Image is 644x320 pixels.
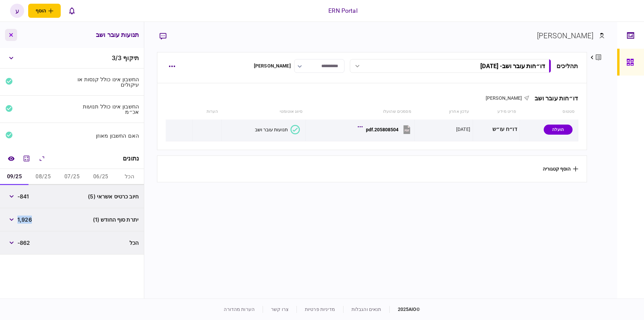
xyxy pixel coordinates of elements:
[86,169,115,185] button: 06/25
[123,155,139,162] div: נתונים
[75,104,139,115] div: החשבון אינו כולל תנועות אכ״מ
[29,169,58,185] button: 08/25
[112,54,121,61] span: 3 / 3
[537,30,594,41] div: [PERSON_NAME]
[58,169,87,185] button: 07/25
[28,4,61,18] button: פתח תפריט להוספת לקוח
[222,104,306,120] th: סיווג אוטומטי
[115,169,144,185] button: הכל
[415,104,473,120] th: עדכון אחרון
[96,32,139,38] h3: תנועות עובר ושב
[352,307,381,312] a: תנאים והגבלות
[5,152,17,165] a: השוואה למסמך
[473,104,520,120] th: פריט מידע
[328,6,357,15] div: ERN Portal
[255,125,300,134] button: תנועות עובר ושב
[475,122,517,137] div: דו״ח עו״ש
[193,104,221,120] th: הערות
[486,95,522,101] span: [PERSON_NAME]
[366,127,398,132] div: 205808504.pdf
[350,59,551,73] button: דו״חות עובר ושב- [DATE]
[255,127,288,132] div: תנועות עובר ושב
[520,104,578,120] th: סטטוס
[224,307,255,312] a: הערות מהדורה
[543,166,578,172] button: הוסף קטגוריה
[306,104,415,120] th: מסמכים שהועלו
[389,306,420,313] div: © 2025 AIO
[65,4,79,18] button: פתח רשימת התראות
[17,239,30,247] span: -862
[359,122,412,137] button: 205808504.pdf
[10,4,24,18] button: ע
[123,54,139,61] span: תיקוף
[93,216,139,224] span: יתרת סוף החודש (1)
[88,192,139,200] span: חיוב כרטיס אשראי (5)
[36,152,48,165] button: הרחב\כווץ הכל
[17,216,32,224] span: 1,926
[129,239,139,247] span: הכל
[456,126,470,133] div: [DATE]
[17,192,29,200] span: -841
[529,95,578,102] div: דו״חות עובר ושב
[75,77,139,87] div: החשבון אינו כולל קנסות או עיקולים
[556,61,578,71] div: תהליכים
[271,307,288,312] a: צרו קשר
[480,62,545,70] div: דו״חות עובר ושב - [DATE]
[254,62,291,70] div: [PERSON_NAME]
[544,125,573,135] div: הועלה
[75,133,139,138] div: האם החשבון מאוזן
[305,307,335,312] a: מדיניות פרטיות
[20,152,33,165] button: מחשבון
